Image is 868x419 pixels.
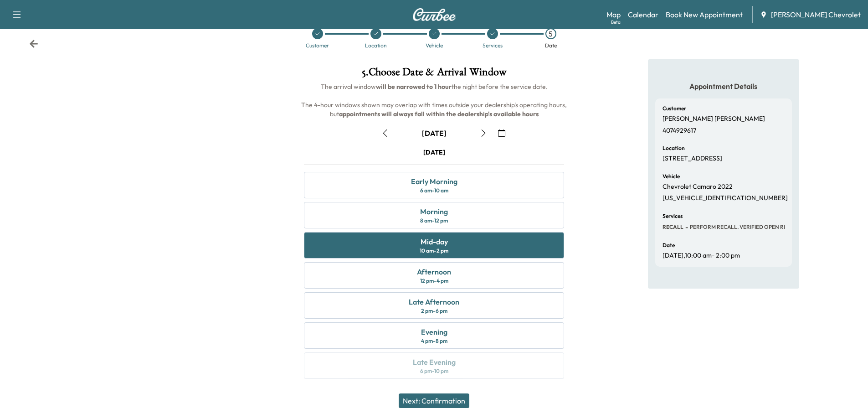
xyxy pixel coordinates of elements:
p: [PERSON_NAME] [PERSON_NAME] [663,115,765,123]
div: 6 am - 10 am [420,187,448,194]
div: Evening [421,326,447,337]
p: Chevrolet Camaro 2022 [663,183,733,191]
div: [DATE] [423,148,445,157]
div: 8 am - 12 pm [420,217,448,224]
span: - [683,222,688,232]
div: Date [545,43,557,48]
div: Mid-day [421,236,448,247]
div: Services [483,43,503,48]
div: 12 pm - 4 pm [420,277,448,285]
p: [DATE] , 10:00 am - 2:00 pm [663,252,740,260]
div: Beta [611,19,621,26]
div: Location [365,43,387,48]
a: MapBeta [606,9,621,20]
img: Curbee Logo [412,8,456,21]
h1: 5 . Choose Date & Arrival Window [297,67,571,82]
h6: Services [663,213,683,219]
div: Early Morning [411,176,457,187]
h6: Customer [663,106,686,111]
div: 4 pm - 8 pm [421,337,447,345]
div: 2 pm - 6 pm [421,307,447,315]
h5: Appointment Details [655,81,792,91]
h6: Vehicle [663,174,680,179]
p: [STREET_ADDRESS] [663,155,722,163]
div: [DATE] [422,128,447,138]
div: Afternoon [417,266,451,277]
div: Back [29,39,38,48]
div: 5 [545,28,556,39]
span: [PERSON_NAME] Chevrolet [771,9,861,20]
h6: Location [663,145,685,151]
h6: Date [663,243,675,248]
span: RECALL [663,223,683,231]
a: Calendar [628,9,658,20]
div: Customer [306,43,329,48]
div: Morning [420,206,448,217]
button: Next: Confirmation [399,393,469,408]
b: appointments will always fall within the dealership's available hours [339,110,539,118]
b: will be narrowed to 1 hour [376,83,452,91]
span: The arrival window the night before the service date. The 4-hour windows shown may overlap with t... [301,83,568,118]
p: 4074929617 [663,127,696,135]
div: Late Afternoon [409,296,459,307]
div: 10 am - 2 pm [420,247,448,254]
span: PERFORM RECALL. VERIFIED OPEN RECALL: [688,223,802,231]
p: [US_VEHICLE_IDENTIFICATION_NUMBER] [663,194,788,202]
div: Vehicle [426,43,443,48]
a: Book New Appointment [666,9,743,20]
